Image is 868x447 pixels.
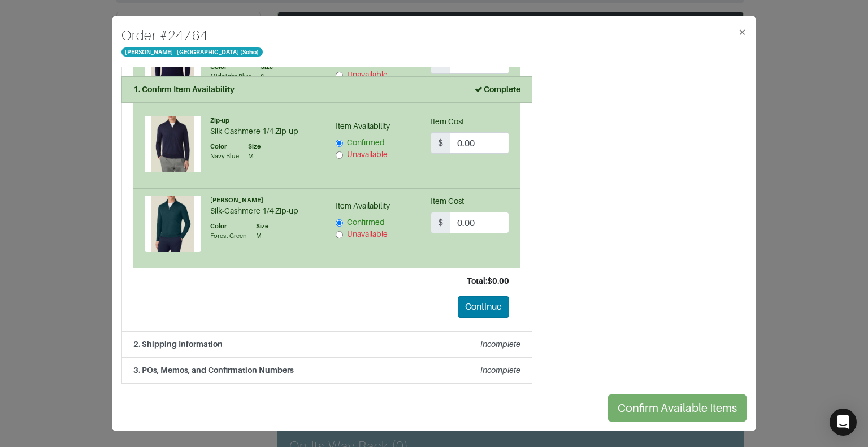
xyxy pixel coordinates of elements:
[608,394,747,422] button: Confirm Available Items
[458,296,509,318] button: Continue
[145,116,201,172] img: Product
[133,340,223,349] strong: 2. Shipping Information
[347,150,388,159] span: Unavailable
[431,212,450,233] span: $
[145,275,509,287] div: Total: $0.00
[336,219,343,227] input: Confirmed
[480,340,520,349] em: Incomplete
[210,142,239,151] div: Color
[336,120,390,132] label: Item Availability
[256,231,268,241] div: M
[347,138,385,147] span: Confirmed
[210,222,247,231] div: Color
[256,222,268,231] div: Size
[336,140,343,147] input: Confirmed
[210,231,247,241] div: Forest Green
[830,409,857,436] div: Open Intercom Messenger
[347,229,388,238] span: Unavailable
[210,72,251,81] div: Midnight Blue
[738,24,747,40] span: ×
[347,218,385,227] span: Confirmed
[480,366,520,375] em: Incomplete
[347,70,388,79] span: Unavailable
[210,205,319,217] div: Silk-Cashmere 1/4 Zip-up
[210,196,319,205] div: [PERSON_NAME]
[336,72,343,79] input: Unavailable
[133,366,294,375] strong: 3. POs, Memos, and Confirmation Numbers
[261,72,273,81] div: S
[474,85,520,94] strong: Complete
[210,151,239,161] div: Navy Blue
[121,47,263,57] span: [PERSON_NAME] - [GEOGRAPHIC_DATA] (Soho)
[431,116,464,128] label: Item Cost
[729,16,756,48] button: Close
[336,200,390,212] label: Item Availability
[248,151,261,161] div: M
[431,132,450,154] span: $
[121,25,263,46] h4: Order # 24764
[431,196,464,207] label: Item Cost
[133,85,235,94] strong: 1. Confirm Item Availability
[145,196,201,252] img: Product
[336,231,343,238] input: Unavailable
[248,142,261,151] div: Size
[210,62,251,72] div: Color
[210,116,319,125] div: Zip-up
[336,151,343,159] input: Unavailable
[261,62,273,72] div: Size
[210,125,319,137] div: Silk-Cashmere 1/4 Zip-up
